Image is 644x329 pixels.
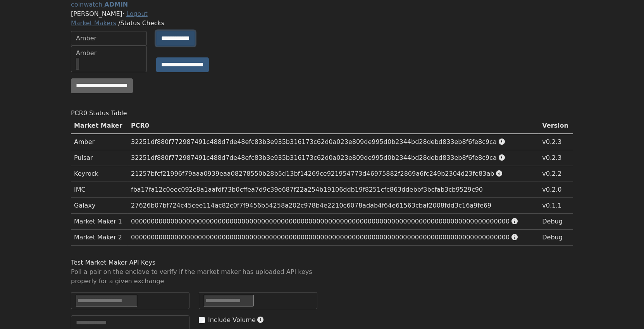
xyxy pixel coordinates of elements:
td: Market Maker 2 [71,230,128,246]
th: Market Maker [71,118,128,134]
label: Include Volume [208,315,256,325]
td: IMC [71,182,128,198]
span: 000000000000000000000000000000000000000000000000000000000000000000000000000000000000000000000000 [131,218,510,225]
td: 32251df880f772987491c488d7de48efc83b3e935b316173c62d0a023e809de995d0b2344bd28debd833eb8f6fe8c9ca [128,134,539,150]
div: [PERSON_NAME] [71,9,573,19]
a: coinwatch ADMIN [71,1,128,8]
div: Amber [76,48,142,58]
span: / [118,19,120,27]
td: fba17fa12c0eec092c8a1aafdf73b0cffea7d9c39e687f22a254b19106ddb19f8251cfc863ddebbf3bcfab3cb9529c90 [128,182,539,198]
a: Market Makers [71,19,116,27]
span: · [122,10,124,17]
td: Keyrock [71,166,128,182]
td: v0.2.0 [539,182,573,198]
span: 000000000000000000000000000000000000000000000000000000000000000000000000000000000000000000000000 [131,234,510,241]
th: PCR0 [128,118,539,134]
td: Debug [539,230,573,246]
td: v0.2.3 [539,150,573,166]
td: v0.2.3 [539,134,573,150]
td: Pulsar [71,150,128,166]
td: Galaxy [71,198,128,214]
td: 27626b07bf724c45cee114ac82c0f7f9456b54258a202c978b4e2210c6078adab4f64e61563cbaf2008fdd3c16a9fe69 [128,198,539,214]
td: v0.2.2 [539,166,573,182]
td: Market Maker 1 [71,214,128,230]
div: Test Market Maker API Keys [71,258,317,267]
div: Status Checks [71,19,573,28]
td: 32251df880f772987491c488d7de48efc83b3e935b316173c62d0a023e809de995d0b2344bd28debd833eb8f6fe8c9ca [128,150,539,166]
div: PCR0 Status Table [71,109,573,118]
div: Poll a pair on the enclave to verify if the market maker has uploaded API keys properly for a giv... [71,267,317,286]
td: Amber [71,134,128,150]
td: 21257bfcf21996f79aaa0939eaa08278550b28b5d13bf14269ce921954773d46975882f2869a6fc249b2304d23fe83ab [128,166,539,182]
td: Debug [539,214,573,230]
th: Version [539,118,573,134]
td: v0.1.1 [539,198,573,214]
div: Amber [76,34,142,43]
a: Logout [126,10,148,17]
